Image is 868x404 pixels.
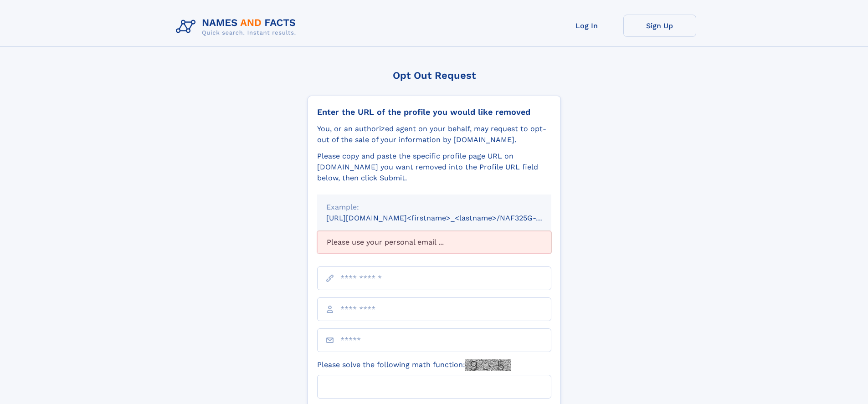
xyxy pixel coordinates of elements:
div: Please copy and paste the specific profile page URL on [DOMAIN_NAME] you want removed into the Pr... [317,151,551,184]
img: Logo Names and Facts [172,15,303,39]
a: Sign Up [623,15,696,37]
small: [URL][DOMAIN_NAME]<firstname>_<lastname>/NAF325G-xxxxxxxx [326,214,569,222]
div: Opt Out Request [308,70,561,81]
div: Please use your personal email ... [317,231,551,254]
div: You, or an authorized agent on your behalf, may request to opt-out of the sale of your informatio... [317,123,551,145]
div: Enter the URL of the profile you would like removed [317,107,551,117]
a: Log In [550,15,623,37]
label: Please solve the following math function: [317,359,511,371]
div: Example: [326,202,542,213]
